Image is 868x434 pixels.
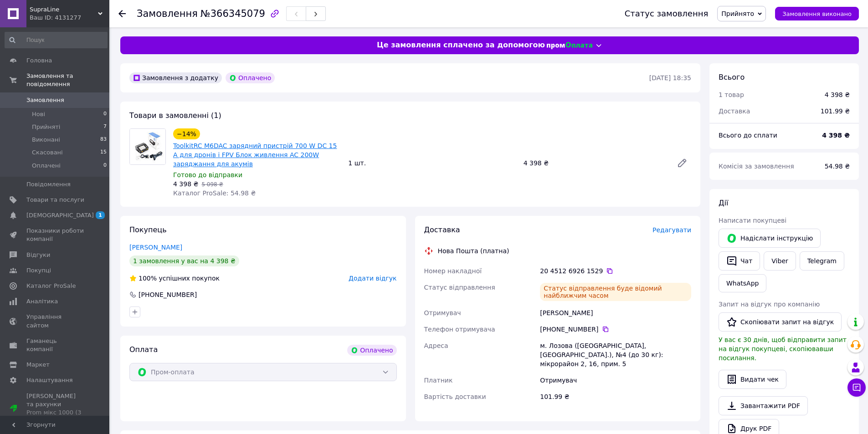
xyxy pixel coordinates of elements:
[719,229,821,248] button: Надіслати інструкцію
[173,189,256,197] span: Каталог ProSale: 54.98 ₴
[32,136,60,144] span: Виконані
[129,72,222,83] div: Замовлення з додатку
[424,309,461,317] span: Отримувач
[424,342,448,349] span: Адреса
[103,110,107,118] span: 0
[625,9,709,18] div: Статус замовлення
[5,32,108,48] input: Пошук
[130,129,165,164] img: ToolkitRC M6DAC зарядний пристрій 700 W DC 15 A для дронів і FPV Блок живлення AC 200W заряджання...
[129,255,239,266] div: 1 замовлення у вас на 4 398 ₴
[129,244,182,251] a: [PERSON_NAME]
[719,199,728,207] span: Дії
[719,396,808,415] a: Завантажити PDF
[26,266,51,275] span: Покупці
[825,90,850,99] div: 4 398 ₴
[775,7,859,20] button: Замовлення виконано
[540,325,691,334] div: [PHONE_NUMBER]
[26,297,58,306] span: Аналітика
[26,376,73,384] span: Налаштування
[26,392,84,425] span: [PERSON_NAME] та рахунки
[719,251,760,271] button: Чат
[424,225,460,234] span: Доставка
[139,275,157,282] span: 100%
[652,226,691,234] span: Редагувати
[32,148,63,157] span: Скасовані
[719,370,786,389] button: Видати чек
[719,107,750,115] span: Доставка
[538,388,693,405] div: 101.99 ₴
[377,40,545,51] span: Це замовлення сплачено за допомогою
[30,14,109,22] div: Ваш ID: 4131277
[100,148,107,157] span: 15
[129,111,221,120] span: Товари в замовленні (1)
[719,336,847,362] span: У вас є 30 днів, щоб відправити запит на відгук покупцеві, скопіювавши посилання.
[847,378,866,397] button: Чат з покупцем
[649,74,691,82] time: [DATE] 18:35
[129,274,220,283] div: успішних покупок
[719,312,842,332] button: Скопіювати запит на відгук
[782,10,852,17] span: Замовлення виконано
[226,72,275,83] div: Оплачено
[173,180,198,188] span: 4 398 ₴
[173,128,200,139] div: −14%
[673,154,691,172] a: Редагувати
[764,251,796,271] a: Viber
[129,345,158,354] span: Оплата
[538,372,693,388] div: Отримувач
[138,290,198,299] div: [PHONE_NUMBER]
[103,162,107,170] span: 0
[520,157,669,169] div: 4 398 ₴
[719,274,766,292] a: WhatsApp
[719,301,820,308] span: Запит на відгук про компанію
[96,211,105,219] span: 1
[103,123,107,131] span: 7
[173,142,337,168] a: ToolkitRC M6DAC зарядний пристрій 700 W DC 15 A для дронів і FPV Блок живлення AC 200W заряджання...
[26,72,109,88] span: Замовлення та повідомлення
[201,181,223,188] span: 5 098 ₴
[436,246,512,255] div: Нова Пошта (платна)
[100,136,107,144] span: 83
[129,225,167,234] span: Покупець
[26,227,84,243] span: Показники роботи компанії
[118,9,126,18] div: Повернутися назад
[540,283,691,301] div: Статус відправлення буде відомий найближчим часом
[538,305,693,321] div: [PERSON_NAME]
[424,267,482,275] span: Номер накладної
[200,8,265,19] span: №366345079
[26,211,94,220] span: [DEMOGRAPHIC_DATA]
[137,8,198,19] span: Замовлення
[719,91,744,98] span: 1 товар
[26,180,71,189] span: Повідомлення
[26,56,52,65] span: Головна
[349,275,396,282] span: Додати відгук
[347,345,396,356] div: Оплачено
[424,393,486,400] span: Вартість доставки
[26,251,50,259] span: Відгуки
[344,157,519,169] div: 1 шт.
[32,162,61,170] span: Оплачені
[719,73,745,82] span: Всього
[26,313,84,329] span: Управління сайтом
[26,408,84,425] div: Prom мікс 1000 (3 місяці)
[32,110,45,118] span: Нові
[30,5,98,14] span: SupraLine
[540,266,691,276] div: 20 4512 6926 1529
[26,337,84,353] span: Гаманець компанії
[32,123,60,131] span: Прийняті
[825,163,850,170] span: 54.98 ₴
[721,10,754,17] span: Прийнято
[173,171,242,179] span: Готово до відправки
[424,377,453,384] span: Платник
[26,282,76,290] span: Каталог ProSale
[424,284,495,291] span: Статус відправлення
[719,163,794,170] span: Комісія за замовлення
[719,217,786,224] span: Написати покупцеві
[26,361,50,369] span: Маркет
[800,251,844,271] a: Telegram
[26,196,84,204] span: Товари та послуги
[719,132,777,139] span: Всього до сплати
[822,132,850,139] b: 4 398 ₴
[815,101,855,121] div: 101.99 ₴
[26,96,64,104] span: Замовлення
[424,326,495,333] span: Телефон отримувача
